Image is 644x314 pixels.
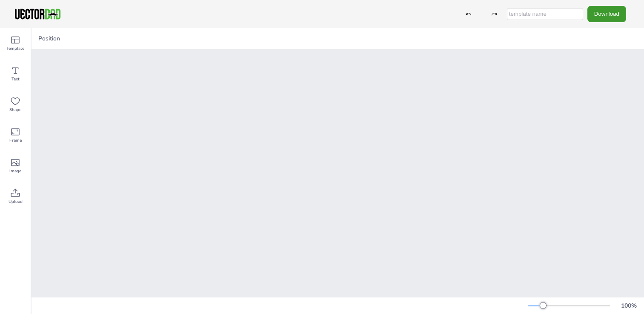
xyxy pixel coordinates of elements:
input: template name [507,8,583,20]
span: Image [9,168,21,174]
span: Template [6,45,24,52]
span: Upload [9,198,23,205]
span: Shape [9,106,21,113]
span: Frame [9,137,22,144]
span: Text [11,76,20,83]
img: VectorDad-1.png [14,8,62,20]
button: Download [587,6,626,22]
span: Position [37,34,62,43]
div: 100 % [618,302,639,310]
